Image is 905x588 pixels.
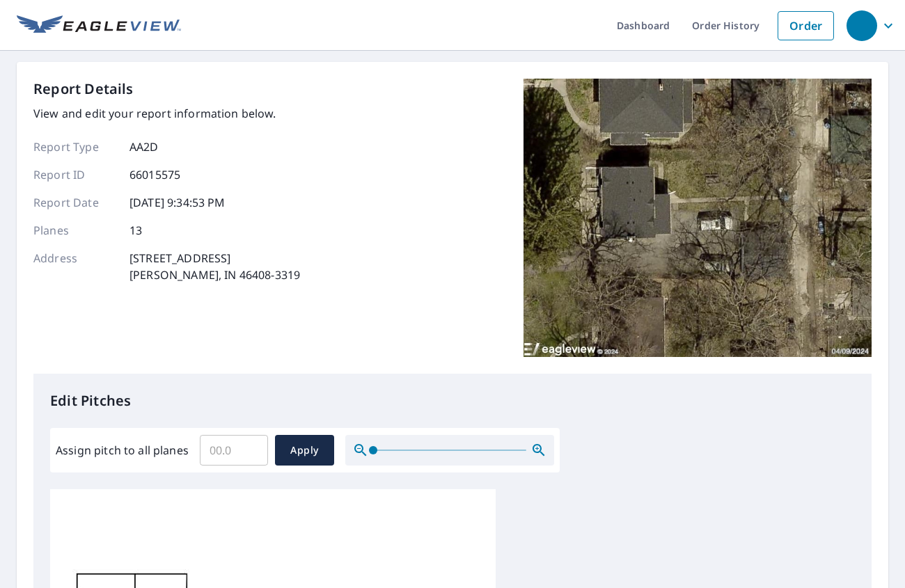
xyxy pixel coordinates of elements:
[56,442,189,459] label: Assign pitch to all planes
[778,11,834,40] a: Order
[286,442,323,459] span: Apply
[17,15,181,36] img: EV Logo
[129,166,180,183] p: 66015575
[33,138,117,155] p: Report Type
[129,222,142,239] p: 13
[33,166,117,183] p: Report ID
[33,194,117,211] p: Report Date
[33,105,300,122] p: View and edit your report information below.
[275,435,334,466] button: Apply
[200,431,268,470] input: 00.0
[129,250,300,283] p: [STREET_ADDRESS] [PERSON_NAME], IN 46408-3319
[129,138,159,155] p: AA2D
[33,79,134,100] p: Report Details
[129,194,226,211] p: [DATE] 9:34:53 PM
[524,79,872,357] img: Top image
[33,250,117,283] p: Address
[33,222,117,239] p: Planes
[50,390,855,411] p: Edit Pitches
